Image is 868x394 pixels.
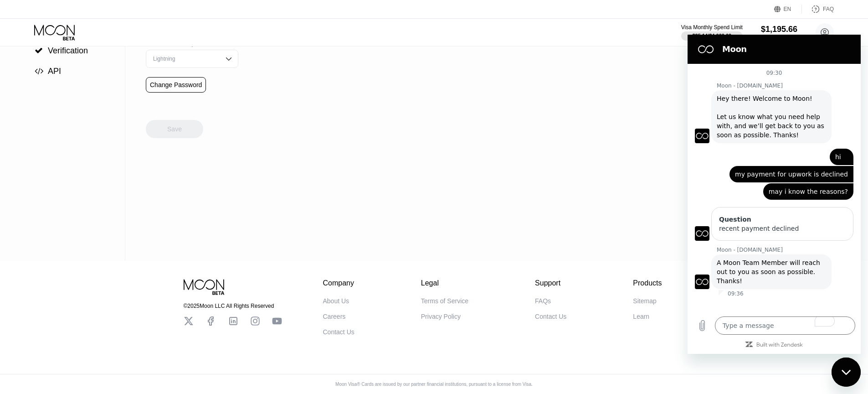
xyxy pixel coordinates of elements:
[681,24,743,31] div: Visa Monthly Spend Limit
[633,297,656,305] div: Sitemap
[535,297,551,305] div: FAQs
[761,34,797,41] div: Moon Credit
[146,77,206,93] div: Change Password
[535,313,566,320] div: Contact Us
[421,297,468,305] div: Terms of Service
[150,81,202,88] div: Change Password
[832,358,861,387] iframe: To enrich screen reader interactions, please activate Accessibility in Grammarly extension settings
[761,25,797,41] div: $1,195.66Moon Credit
[633,279,662,287] div: Products
[35,47,43,55] span: 
[323,297,349,305] div: About Us
[633,313,649,320] div: Learn
[693,33,732,38] div: $25.14 / $4,000.00
[323,313,346,320] div: Careers
[688,35,861,354] iframe: To enrich screen reader interactions, please activate Accessibility in Grammarly extension settings
[421,313,461,320] div: Privacy Policy
[48,46,88,55] span: Verification
[323,328,354,336] div: Contact Us
[774,5,802,14] div: EN
[35,67,43,75] span: 
[802,5,834,14] div: FAQ
[761,25,797,34] div: $1,195.66
[681,24,743,41] div: Visa Monthly Spend Limit$25.14/$4,000.00
[151,56,220,62] div: Lightning
[48,67,61,76] span: API
[823,6,834,12] div: FAQ
[184,303,282,309] div: © 2025 Moon LLC All Rights Reserved
[328,382,540,387] div: Moon Visa® Cards are issued by our partner financial institutions, pursuant to a license from Visa.
[535,279,566,287] div: Support
[323,279,354,287] div: Company
[784,6,791,12] div: EN
[421,279,468,287] div: Legal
